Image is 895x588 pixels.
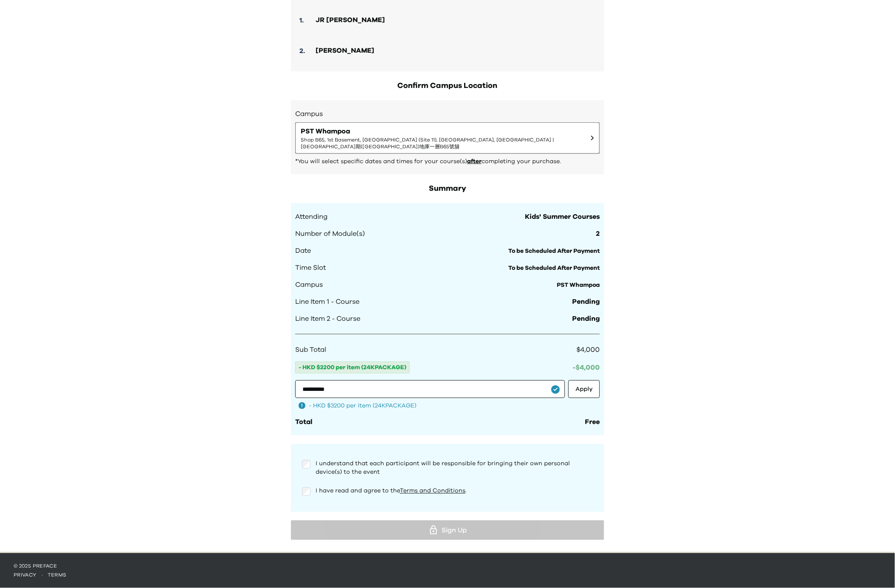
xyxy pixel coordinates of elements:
[525,212,600,222] span: Kids' Summer Courses
[295,109,600,119] h3: Campus
[295,297,359,307] span: Line Item 1 - Course
[573,364,600,371] span: -$ 4,000
[557,282,600,288] span: PST Whampoa
[298,524,597,537] div: Sign Up
[295,362,410,373] span: - HKD $3200 per item (24KPACKAGE)
[585,417,600,427] div: Free
[572,314,600,324] span: Pending
[316,461,570,475] span: I understand that each participant will be responsible for bringing their own personal device(s) ...
[316,15,385,26] div: JR [PERSON_NAME]
[301,136,584,150] span: Shop B65, 1st Basement, [GEOGRAPHIC_DATA] (Site 11), [GEOGRAPHIC_DATA], [GEOGRAPHIC_DATA] | [GEOG...
[309,401,416,410] span: - HKD $3200 per item (24KPACKAGE)
[295,280,323,290] span: Campus
[295,229,365,239] span: Number of Module(s)
[295,212,328,222] span: Attending
[295,15,311,25] div: 1 .
[48,572,67,577] a: terms
[508,248,600,254] span: To be Scheduled After Payment
[572,297,600,307] span: Pending
[316,488,467,494] span: I have read and agree to the .
[37,572,48,577] span: ·
[14,572,37,577] a: privacy
[301,126,584,136] span: PST Whampoa
[596,229,600,239] span: 2
[291,520,604,540] button: Sign Up
[316,45,374,57] div: [PERSON_NAME]
[295,418,312,425] span: Total
[291,80,604,92] h2: Confirm Campus Location
[295,46,311,56] div: 2 .
[295,314,360,324] span: Line Item 2 - Course
[295,157,600,166] p: *You will select specific dates and times for your course(s) completing your purchase.
[568,380,600,398] button: Apply
[467,158,482,164] span: after
[295,345,326,355] span: Sub Total
[295,122,600,154] button: PST WhampoaShop B65, 1st Basement, [GEOGRAPHIC_DATA] (Site 11), [GEOGRAPHIC_DATA], [GEOGRAPHIC_DA...
[576,346,600,353] span: $4,000
[295,246,311,256] span: Date
[14,563,881,569] p: © 2025 Preface
[295,263,326,273] span: Time Slot
[400,488,465,494] a: Terms and Conditions
[508,265,600,271] span: To be Scheduled After Payment
[291,183,604,195] h2: Summary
